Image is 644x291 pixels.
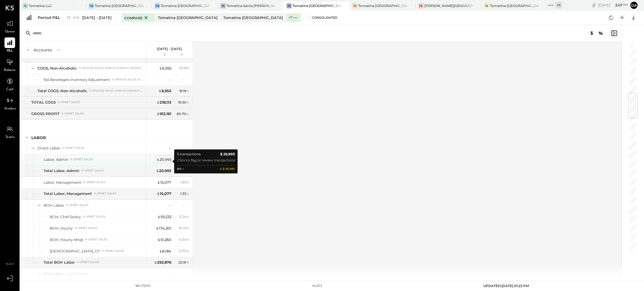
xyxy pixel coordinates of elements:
span: % [186,100,189,104]
div: 6,955 [159,66,171,71]
div: Tomatina [GEOGRAPHIC_DATA][PERSON_NAME] [490,3,539,8]
div: Labor, Management [44,180,81,185]
span: $ [159,66,162,70]
div: 174,201 [156,226,171,231]
span: UPDATED: [DATE] 01:23 PM [483,284,529,288]
div: TU [352,3,357,8]
span: % [186,54,189,59]
span: Cash [6,87,13,92]
span: [DATE] - [DATE] [82,15,112,20]
div: 4.54 [179,237,189,242]
span: % [186,214,189,219]
span: $ [159,249,162,253]
div: v 4.32.3 [312,284,322,288]
div: 912,161 [157,111,171,116]
a: Cash [0,76,19,92]
div: 20,993 [157,157,171,162]
div: BOH Labor [44,203,64,208]
div: -- [182,203,189,207]
span: $ [157,237,160,242]
label: + 7 [288,15,292,20]
b: $ 20,993 [220,151,235,157]
div: -- [169,145,171,151]
div: -- [182,77,189,82]
div: % of NET SALES [70,158,93,161]
div: $ [149,53,171,57]
div: 80.70 [177,111,189,116]
div: FOH Labor [44,271,63,277]
div: 292,876 [154,260,171,265]
div: % of NET SALES [94,192,116,195]
span: P&L [7,49,13,54]
div: NA Beverages Inventory Adjustment [44,77,110,82]
div: copy link [591,2,597,8]
button: Period P&L P08[DATE] - [DATE] [35,14,117,22]
b: 𝚫 $ 20,993 [220,167,235,171]
span: Teams [5,135,15,140]
div: BOH, Hourly Mngt [50,237,83,242]
div: TOTAL COGS [31,100,56,105]
div: [DEMOGRAPHIC_DATA], OT [50,249,100,254]
span: $ [157,157,160,162]
div: Tomatina Santa [PERSON_NAME] [226,3,275,8]
button: Compare [122,13,155,22]
span: Queue [5,29,15,34]
div: Labor, Admin [44,157,68,162]
div: % [173,53,191,57]
span: $ [157,100,160,104]
div: Total COGS, Non-Alcoholic [37,88,87,94]
span: % [186,237,189,242]
div: -- [182,145,189,150]
div: TS [484,3,489,8]
div: Accounts [34,47,52,53]
div: Total Labor, Management [44,191,92,196]
div: Tomatina [GEOGRAPHIC_DATA] [292,3,341,8]
div: TW [155,3,160,8]
div: + 1 [555,2,562,9]
div: % of NET SALES [62,146,84,150]
span: % [186,111,189,116]
div: 20,993 [156,168,171,173]
p: [DATE] - [DATE] [157,47,182,51]
span: % [186,89,189,93]
span: $ [156,168,159,173]
div: 0.72 [179,249,189,254]
div: 59,232 [157,214,171,220]
a: Vendors [0,95,19,111]
div: TW [89,3,94,8]
span: Consolidated [312,16,337,20]
div: % of NET SALES [66,203,88,207]
div: -- [182,271,189,276]
div: % of NET SALES [101,249,124,253]
div: 180 items [135,284,151,288]
div: % of NET SALES [74,226,97,230]
div: Tomatina LLC [29,3,52,8]
span: $ [157,111,160,116]
span: $ [157,214,160,219]
div: 51,260 [157,237,171,242]
span: % [186,249,189,253]
a: Teams [0,124,19,140]
a: Queue [0,18,19,34]
div: LABOR [31,135,46,140]
div: 15,077 [157,180,171,185]
div: -- [169,271,171,277]
div: BOH, Chef Salary [50,214,81,220]
span: $ [154,260,157,264]
span: % [186,180,189,184]
button: Tomatina [GEOGRAPHIC_DATA] [221,13,286,22]
span: % [186,66,189,70]
div: % of (4125) Sales, Non-Alcoholic Beverage [112,78,144,82]
div: TA [418,3,423,8]
div: 6,955 [158,88,171,94]
div: Direct Labor [37,145,60,151]
div: 19.19 [179,66,189,71]
div: % of NET SALES [61,112,84,116]
div: 19.19 [179,89,189,94]
div: 25.91 [178,260,189,265]
div: Total Labor, Admin [44,168,79,173]
div: -- [169,77,171,82]
span: Compare [124,15,143,20]
div: Tomatina [GEOGRAPHIC_DATA] [95,3,144,8]
span: Balance [4,68,16,73]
